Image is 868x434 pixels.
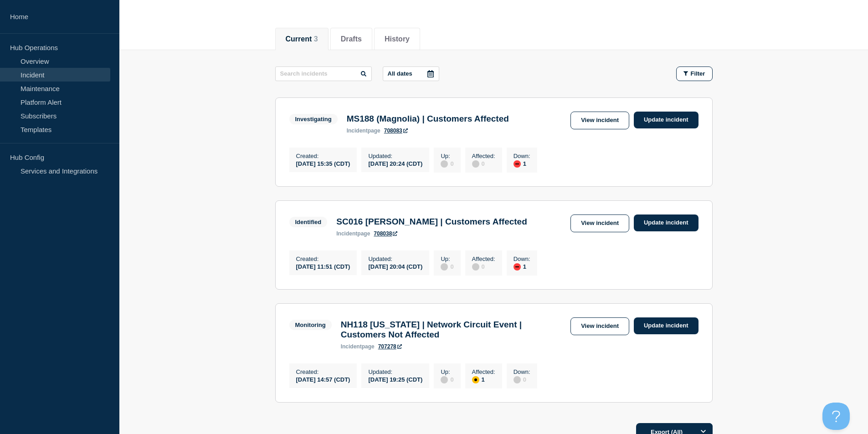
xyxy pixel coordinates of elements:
a: View incident [570,317,629,335]
p: page [341,343,375,350]
span: 3 [314,35,318,43]
div: down [514,160,521,168]
div: disabled [472,263,479,271]
a: 708038 [374,230,397,237]
div: 0 [441,262,453,271]
span: incident [341,343,362,350]
p: Affected : [472,153,495,159]
div: [DATE] 20:24 (CDT) [368,159,422,167]
h3: MS188 (Magnolia) | Customers Affected [347,114,509,124]
span: Monitoring [289,320,332,330]
p: Affected : [472,368,495,375]
a: Update incident [634,214,699,231]
div: 1 [514,262,530,271]
p: Down : [514,368,530,375]
div: disabled [472,160,479,168]
h3: NH118 [US_STATE] | Network Circuit Event | Customers Not Affected [341,320,566,340]
p: Up : [441,255,453,262]
button: Current 3 [286,35,318,43]
div: [DATE] 20:04 (CDT) [368,262,422,270]
div: [DATE] 14:57 (CDT) [296,375,350,383]
div: 0 [514,375,530,383]
span: incident [347,128,368,134]
button: History [385,35,410,43]
button: Filter [676,66,713,81]
span: incident [336,230,357,237]
a: 708083 [384,128,408,134]
div: 0 [441,159,453,168]
span: Investigating [289,114,338,124]
p: All dates [388,70,412,77]
a: Update incident [634,112,699,128]
div: [DATE] 19:25 (CDT) [368,375,422,383]
div: disabled [441,263,448,271]
p: Created : [296,368,350,375]
p: Affected : [472,255,495,262]
a: 707278 [378,343,402,350]
a: Update incident [634,317,699,334]
p: page [347,128,380,134]
span: Identified [289,217,328,227]
div: 0 [441,375,453,383]
p: Down : [514,153,530,159]
p: Created : [296,255,350,262]
p: Updated : [368,255,422,262]
div: affected [472,376,479,383]
p: Updated : [368,368,422,375]
div: [DATE] 15:35 (CDT) [296,159,350,167]
p: Down : [514,255,530,262]
span: Filter [691,70,705,77]
h3: SC016 [PERSON_NAME] | Customers Affected [336,217,527,227]
a: View incident [570,112,629,129]
p: Updated : [368,153,422,159]
a: View incident [570,214,629,232]
div: disabled [514,376,521,383]
div: 0 [472,159,495,168]
div: down [514,263,521,271]
iframe: Help Scout Beacon - Open [822,403,850,430]
button: All dates [383,66,439,81]
div: disabled [441,160,448,168]
button: Drafts [341,35,362,43]
div: disabled [441,376,448,383]
div: 0 [472,262,495,271]
input: Search incidents [275,66,372,81]
p: page [336,230,370,237]
p: Up : [441,153,453,159]
p: Up : [441,368,453,375]
div: 1 [514,159,530,168]
div: [DATE] 11:51 (CDT) [296,262,350,270]
p: Created : [296,153,350,159]
div: 1 [472,375,495,383]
